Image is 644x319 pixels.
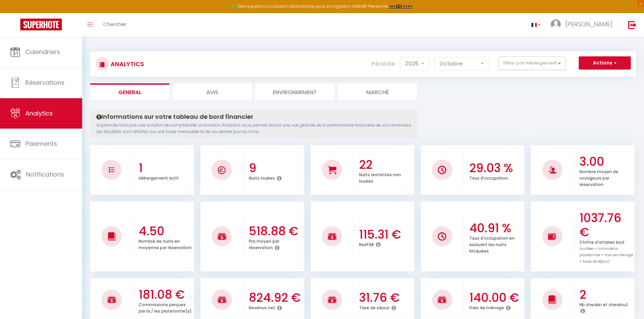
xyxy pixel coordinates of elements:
[389,3,412,9] a: >>> ICI <<<<
[551,19,561,29] img: ...
[26,170,64,179] span: Notifications
[469,161,523,175] h3: 29.03 %
[359,170,401,184] p: Nuits restantes non louées
[469,221,523,235] h3: 40.91 %
[255,83,334,100] li: Environnement
[139,300,192,314] p: Commissions perçues par la / les plateforme(s)
[139,161,192,175] h3: 1
[25,139,57,148] span: Paiements
[579,155,633,169] h3: 3.00
[359,158,413,172] h3: 22
[546,13,621,37] a: ... [PERSON_NAME]
[579,300,628,308] p: Nb checkin et checkout
[96,113,412,121] h4: Informations sur votre tableau de bord financier
[139,174,179,181] p: Hébergement actif
[359,303,389,311] p: Taxe de séjour
[103,21,126,28] span: Chercher
[25,78,65,87] span: Réservations
[249,174,275,181] p: Nuits louées
[249,291,303,305] h3: 824.92 €
[548,232,556,240] img: NO IMAGE
[469,174,508,181] p: Taux d'occupation
[20,19,62,30] img: Super Booking
[579,211,633,239] h3: 1037.76 €
[579,56,631,70] button: Actions
[139,288,192,302] h3: 181.08 €
[249,303,275,311] p: Revenus net
[469,234,515,254] p: Taux d'occupation en excluant les nuits bloquées
[25,48,60,56] span: Calendriers
[173,83,252,100] li: Avis
[359,240,374,247] p: RevPAR
[565,20,613,28] span: [PERSON_NAME]
[628,21,637,29] img: logout
[359,228,413,242] h3: 115.31 €
[139,237,192,250] p: Nombre de nuits en moyenne par réservation
[579,246,633,264] span: (nuitées + commission plateformes + frais de ménage + taxes de séjour)
[579,167,618,187] p: Nombre moyen de voyageurs par réservation
[249,237,279,250] p: Prix moyen par réservation
[438,232,446,241] img: NO IMAGE
[498,56,566,70] button: Filtrer par hébergement
[249,224,303,238] h3: 518.88 €
[469,291,523,305] h3: 140.00 €
[139,224,192,238] h3: 4.50
[579,238,633,264] p: Chiffre d'affaires brut
[371,56,395,71] label: Période
[359,291,413,305] h3: 31.76 €
[109,56,144,72] h3: Analytics
[469,303,504,311] p: Frais de ménage
[109,167,114,172] img: NO IMAGE
[249,161,303,175] h3: 9
[96,122,412,135] p: Superhote n'est pas une solution de comptabilité. La fonction Analytics vous permet d'avoir une v...
[338,83,417,100] li: Marché
[25,109,53,117] span: Analytics
[579,288,633,302] h3: 2
[98,13,132,37] a: Chercher
[90,83,169,100] li: General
